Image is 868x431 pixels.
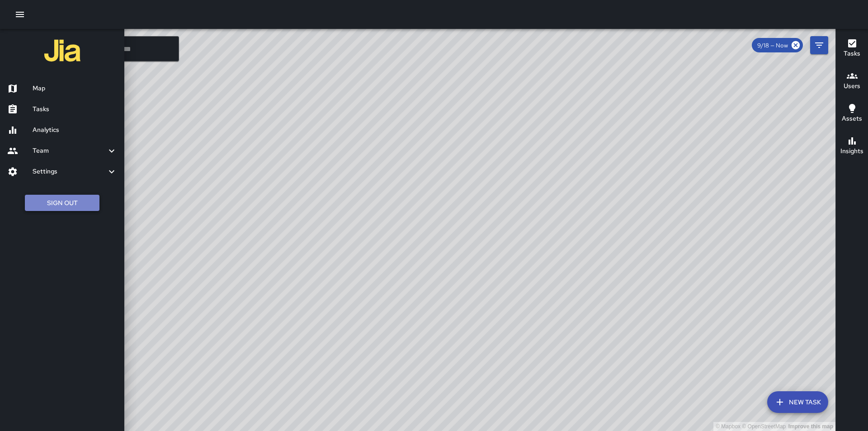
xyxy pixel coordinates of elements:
[44,33,80,69] img: jia-logo
[844,49,860,59] h6: Tasks
[33,146,106,156] h6: Team
[840,146,863,156] h6: Insights
[767,391,828,413] button: New Task
[842,114,862,124] h6: Assets
[33,84,117,94] h6: Map
[25,195,99,211] button: Sign Out
[33,125,117,135] h6: Analytics
[33,167,106,177] h6: Settings
[844,81,860,91] h6: Users
[33,104,117,114] h6: Tasks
